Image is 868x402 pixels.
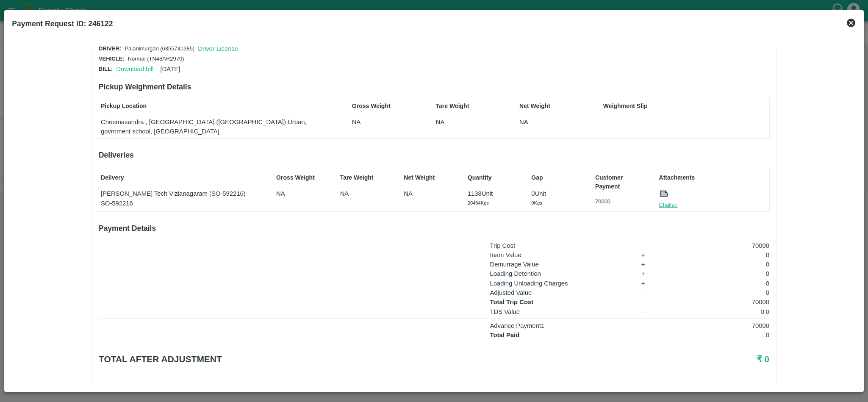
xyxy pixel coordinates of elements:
strong: Total Paid [490,332,519,338]
p: Weighment Slip [603,102,767,111]
p: Demurrage Value [490,260,630,269]
p: + [641,269,665,278]
span: [DATE] [160,66,180,72]
h6: Pickup Weighment Details [99,81,769,93]
p: Tare Weight [340,173,393,182]
span: 20484 Kgs [468,200,489,205]
p: Attachments [659,173,768,182]
p: 70000 [676,321,769,330]
p: 0 [676,288,769,297]
p: 0 [676,330,769,340]
p: Trip Cost [490,241,630,250]
p: Customer Payment [595,173,648,191]
p: Gross Weight [352,102,405,111]
span: Bill: [99,66,113,72]
p: Loading Detention [490,269,630,278]
p: + [641,250,665,260]
h5: Total after adjustment [99,353,546,365]
p: Loading Unloading Charges [490,279,630,288]
p: Quantity [468,173,520,182]
p: + [641,260,665,269]
p: 0 [676,250,769,260]
p: - [641,288,665,297]
a: Challan [659,201,678,209]
b: Payment Request ID: 246122 [12,19,113,28]
p: Delivery [101,173,265,182]
p: Net Weight [404,173,456,182]
p: NA [404,189,456,198]
p: 70000 [676,297,769,307]
p: NA [435,117,488,127]
span: Driver: [99,45,121,52]
p: NA [519,117,572,127]
p: Tare Weight [435,102,488,111]
h6: Payment Details [99,222,769,234]
strong: Total Trip Cost [490,299,533,305]
h6: Deliveries [99,149,769,161]
a: Download bill [116,66,153,72]
a: Driver License [198,45,238,52]
span: 0 Kgs [531,200,542,205]
p: Net Weight [519,102,572,111]
p: - [641,307,665,316]
p: NA [340,189,393,198]
p: NA [352,117,405,127]
p: [PERSON_NAME] Tech Vizianagaram (SO-592216) [101,189,265,198]
p: Gap [531,173,584,182]
p: Advance Payment 1 [490,321,630,330]
p: 0.0 [676,307,769,316]
p: Adjusted Value [490,288,630,297]
p: SO-592216 [101,199,265,208]
p: Normal (TN48AR2970) [128,55,184,63]
p: + [641,279,665,288]
p: 0 [676,260,769,269]
p: 0 [676,269,769,278]
p: 70000 [676,241,769,250]
p: Gross Weight [276,173,329,182]
p: 1138 Unit [468,189,520,198]
p: Pickup Location [101,102,321,111]
p: 70000 [595,198,648,206]
p: Inam Value [490,250,630,260]
p: 0 Unit [531,189,584,198]
p: Cheemasandra , [GEOGRAPHIC_DATA] ([GEOGRAPHIC_DATA]) Urban, govrnment school, [GEOGRAPHIC_DATA] [101,117,321,136]
span: Vehicle: [99,55,125,62]
p: NA [276,189,329,198]
p: Palanimurgan (6355741385) [125,45,194,53]
h5: ₹ 0 [546,353,769,365]
p: 0 [676,279,769,288]
p: TDS Value [490,307,630,316]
